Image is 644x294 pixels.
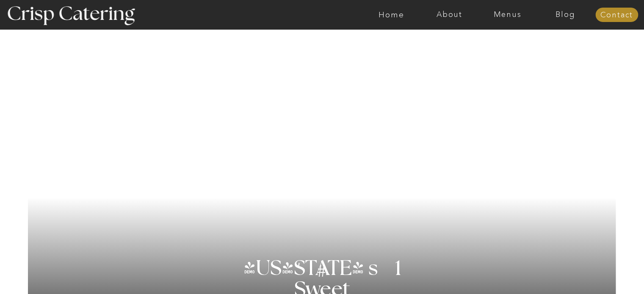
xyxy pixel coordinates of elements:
a: Contact [595,11,638,19]
a: Home [362,11,420,19]
a: Blog [536,11,594,19]
h3: # [299,263,347,287]
a: Menus [478,11,536,19]
a: About [420,11,478,19]
h3: ' [282,258,316,279]
iframe: podium webchat widget bubble [559,252,644,294]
